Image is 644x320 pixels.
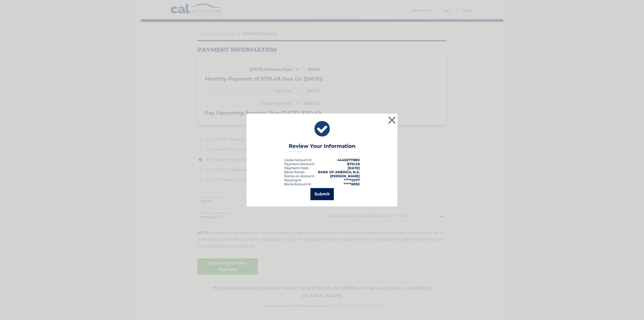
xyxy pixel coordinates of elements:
div: Bank Name: [284,170,305,174]
div: : [284,166,309,170]
span: [DATE] [348,166,360,170]
span: $710.49 [347,162,360,166]
strong: BANK OF AMERICA, N.A. [318,170,360,174]
h3: Review Your Information [289,143,355,152]
div: Name on Account: [284,174,315,178]
strong: [PERSON_NAME] [330,174,360,178]
strong: 44455771985 [337,158,360,162]
div: Routing #: [284,178,301,182]
div: Bank Account #: [284,182,311,186]
button: Submit [310,188,334,200]
span: Payment Date [284,166,308,170]
div: Payment Amount: [284,162,314,166]
button: × [387,115,397,125]
div: Lease Account #: [284,158,312,162]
